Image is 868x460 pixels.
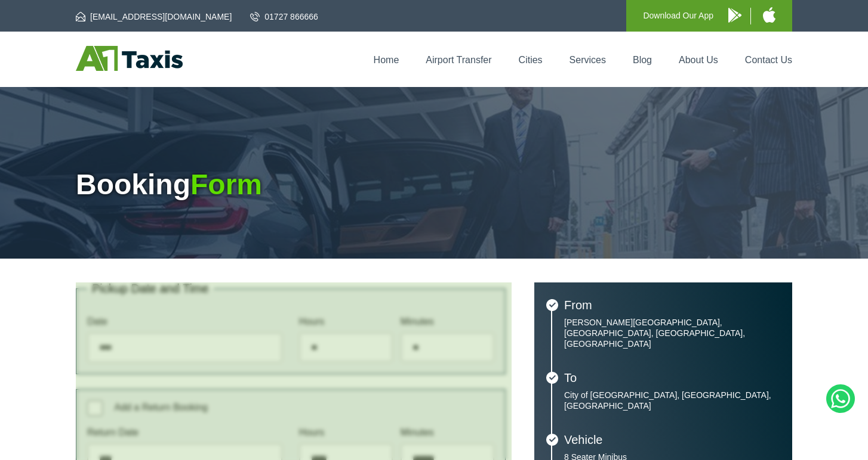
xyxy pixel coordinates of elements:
[745,55,792,65] a: Contact Us
[763,7,775,23] img: A1 Taxis iPhone App
[728,8,741,23] img: A1 Taxis Android App
[426,55,491,65] a: Airport Transfer
[76,11,232,23] a: [EMAIL_ADDRESS][DOMAIN_NAME]
[633,55,652,65] a: Blog
[679,55,718,65] a: About Us
[570,55,606,65] a: Services
[190,169,262,200] span: Form
[250,11,318,23] a: 01727 866666
[643,8,713,23] p: Download Our App
[76,170,792,199] h1: Booking
[519,55,543,65] a: Cities
[374,55,399,65] a: Home
[564,299,780,311] h3: From
[564,390,780,411] p: City of [GEOGRAPHIC_DATA], [GEOGRAPHIC_DATA], [GEOGRAPHIC_DATA]
[564,372,780,384] h3: To
[564,317,780,349] p: [PERSON_NAME][GEOGRAPHIC_DATA], [GEOGRAPHIC_DATA], [GEOGRAPHIC_DATA], [GEOGRAPHIC_DATA]
[76,46,183,71] img: A1 Taxis St Albans LTD
[564,434,780,446] h3: Vehicle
